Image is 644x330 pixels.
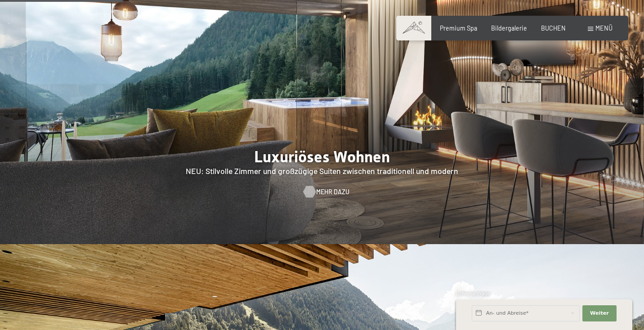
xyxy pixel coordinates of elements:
span: Weiter [590,310,609,317]
a: BUCHEN [541,24,566,32]
a: Bildergalerie [491,24,527,32]
span: Schnellanfrage [456,290,490,296]
span: Menü [595,24,613,32]
span: Mehr dazu [316,187,349,196]
button: Weiter [582,305,617,321]
a: Premium Spa [440,24,477,32]
a: Mehr dazu [304,187,341,196]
